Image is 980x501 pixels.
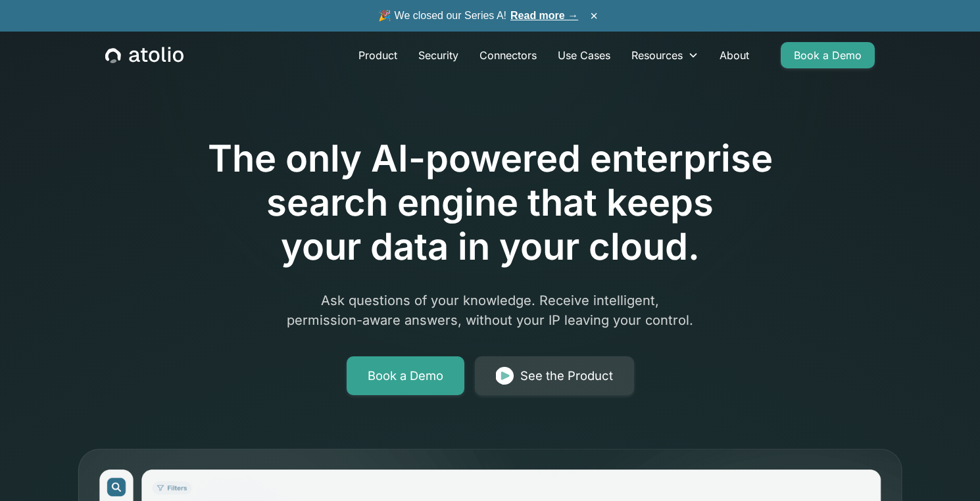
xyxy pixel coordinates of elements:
[378,8,578,24] span: 🎉 We closed our Series A!
[520,367,613,385] div: See the Product
[709,42,760,68] a: About
[348,42,408,68] a: Product
[475,356,634,396] a: See the Product
[631,47,683,63] div: Resources
[547,42,621,68] a: Use Cases
[408,42,469,68] a: Security
[153,137,827,270] h1: The only AI-powered enterprise search engine that keeps your data in your cloud.
[586,9,602,23] button: ×
[469,42,547,68] a: Connectors
[105,47,184,64] a: home
[237,291,743,330] p: Ask questions of your knowledge. Receive intelligent, permission-aware answers, without your IP l...
[510,10,578,21] a: Read more →
[781,42,875,68] a: Book a Demo
[347,356,464,396] a: Book a Demo
[621,42,709,68] div: Resources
